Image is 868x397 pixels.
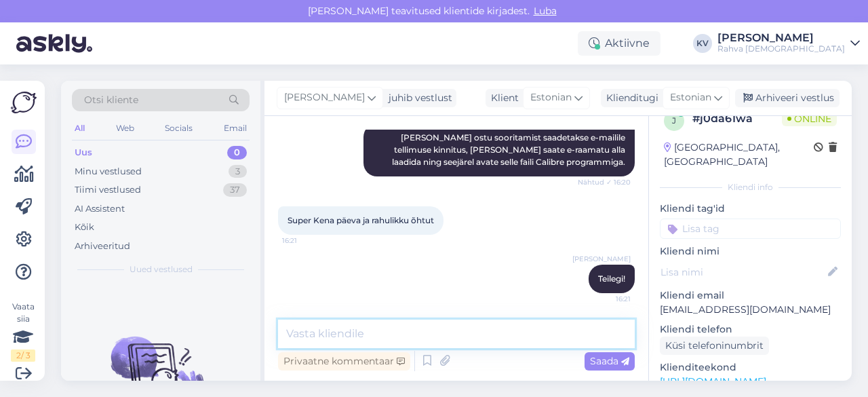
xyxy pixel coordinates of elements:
div: Arhiveeritud [75,240,130,253]
div: juhib vestlust [383,91,452,105]
div: Küsi telefoninumbrit [660,337,769,355]
div: Kliendi info [660,181,841,193]
p: Kliendi nimi [660,244,841,259]
span: Teilegi! [598,273,625,284]
div: 0 [227,146,247,159]
p: Kliendi telefon [660,322,841,337]
span: Estonian [670,90,711,105]
div: Arhiveeri vestlus [735,89,840,107]
div: AI Assistent [75,202,125,216]
span: Estonian [530,90,572,105]
span: [PERSON_NAME] [284,90,365,105]
div: Kõik [75,221,94,234]
span: Otsi kliente [84,93,138,107]
div: Uus [75,146,92,159]
div: # j0da61wa [692,111,782,127]
div: 37 [223,183,247,197]
span: 16:21 [282,235,333,246]
div: Email [221,119,250,137]
span: Saada [590,355,629,367]
input: Lisa nimi [660,265,825,280]
div: Minu vestlused [75,165,142,178]
span: j [672,115,676,126]
div: Klienditugi [601,91,658,105]
a: [URL][DOMAIN_NAME] [660,375,766,387]
img: Askly Logo [11,92,37,113]
div: Web [113,119,137,137]
p: Kliendi email [660,288,841,303]
span: Super Kena päeva ja rahulikku õhtut [288,215,434,225]
p: Kliendi tag'id [660,202,841,216]
div: 2 / 3 [11,349,35,362]
div: Tiimi vestlused [75,183,141,197]
div: Vaata siia [11,301,35,362]
span: [PERSON_NAME] [572,254,631,264]
input: Lisa tag [660,219,841,239]
span: Online [782,111,837,126]
div: All [72,119,87,137]
div: Klient [486,91,519,105]
span: [PERSON_NAME] ostu sooritamist saadetakse e-mailile tellimuse kinnitus, [PERSON_NAME] saate e-raa... [392,132,627,167]
span: Luba [530,5,561,17]
div: [GEOGRAPHIC_DATA], [GEOGRAPHIC_DATA] [664,140,814,169]
div: Rahva [DEMOGRAPHIC_DATA] [717,43,845,54]
span: Nähtud ✓ 16:20 [578,177,631,187]
p: Klienditeekond [660,360,841,375]
p: [EMAIL_ADDRESS][DOMAIN_NAME] [660,303,841,317]
a: [PERSON_NAME]Rahva [DEMOGRAPHIC_DATA] [717,33,860,54]
div: 3 [229,165,247,178]
span: 16:21 [580,294,631,304]
div: KV [693,34,712,53]
div: [PERSON_NAME] [717,33,845,43]
span: Uued vestlused [130,263,193,276]
div: Privaatne kommentaar [278,352,410,371]
div: Socials [162,119,195,137]
div: Aktiivne [578,31,660,56]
